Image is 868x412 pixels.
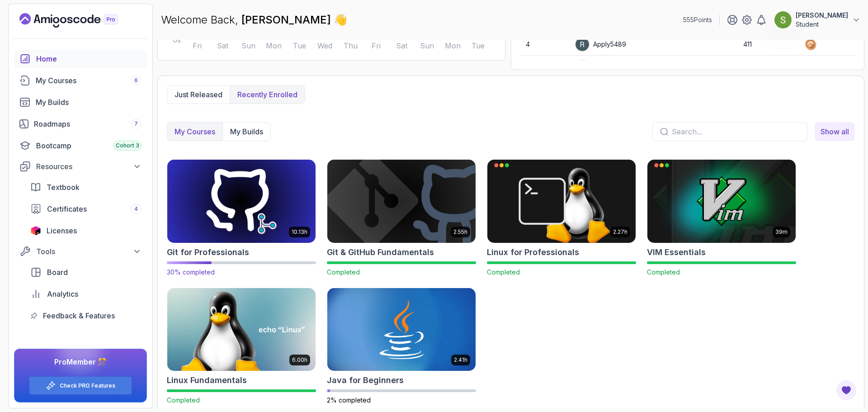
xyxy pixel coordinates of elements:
button: Resources [14,158,147,175]
button: user profile image[PERSON_NAME]Student [774,11,861,29]
a: my_courses [815,122,855,141]
tspan: Mon [266,41,282,50]
tspan: Tue [472,41,485,50]
p: 2.41h [454,356,467,364]
a: Linux for Professionals card2.27hLinux for ProfessionalsCompleted [487,159,636,277]
a: Linux Fundamentals card6.00hLinux FundamentalsCompleted [167,288,316,405]
span: Board [47,267,68,278]
span: Completed [327,268,360,276]
p: [PERSON_NAME] [796,11,848,20]
div: Bootcamp [36,140,142,151]
span: Licenses [47,225,77,236]
a: bootcamp [14,137,147,155]
a: Git & GitHub Fundamentals card2.55hGit & GitHub FundamentalsCompleted [327,159,476,277]
h2: Linux Fundamentals [167,374,247,387]
p: 2.27h [613,228,627,236]
a: Check PRO Features [60,382,115,389]
div: Resources [36,161,142,172]
h2: Git for Professionals [167,246,249,259]
p: 2.55h [453,228,467,236]
button: Check PRO Features [29,376,132,395]
div: Tools [36,246,142,257]
h2: Git & GitHub Fundamentals [327,246,434,259]
span: Completed [647,268,680,276]
p: My Builds [230,126,263,137]
div: My Courses [36,75,142,86]
tspan: Fri [193,41,202,50]
button: Just released [167,85,230,104]
a: Landing page [19,13,139,28]
h2: VIM Essentials [647,246,706,259]
tspan: Sun [241,41,255,50]
a: textbook [25,178,147,196]
button: Open Feedback Button [835,379,857,401]
span: 2% completed [327,396,371,404]
a: feedback [25,307,147,325]
span: Textbook [47,182,80,193]
div: IssaKass [575,59,618,74]
span: 👋 [334,13,347,27]
tspan: Wed [317,41,332,50]
a: courses [14,71,147,90]
span: Show all [821,126,849,137]
img: Linux Fundamentals card [167,288,316,371]
a: roadmaps [14,115,147,133]
a: board [25,263,147,281]
div: Roadmaps [34,118,142,129]
td: 5 [520,56,570,78]
tspan: Tue [293,41,306,50]
p: 39m [775,228,788,236]
td: 411 [738,33,799,56]
button: Recently enrolled [230,85,305,104]
p: Student [796,20,848,29]
span: Cohort 3 [116,142,139,149]
button: My Courses [167,123,222,141]
p: My Courses [175,126,215,137]
tspan: Fri [372,41,381,50]
img: Java for Beginners card [327,288,476,371]
span: 7 [134,120,138,128]
div: Home [36,53,142,64]
a: certificates [25,200,147,218]
tspan: Sun [420,41,434,50]
p: Welcome Back, [161,13,347,27]
button: My Builds [222,123,270,141]
input: Search... [672,126,800,137]
tspan: Sat [396,41,408,50]
h2: Java for Beginners [327,374,404,387]
span: 30% completed [167,268,215,276]
img: user profile image [576,38,589,51]
span: 6 [134,77,138,84]
a: home [14,50,147,68]
a: licenses [25,222,147,240]
img: Linux for Professionals card [487,160,636,243]
p: 6.00h [292,356,307,364]
span: [PERSON_NAME] [241,13,334,26]
span: Completed [167,396,200,404]
a: builds [14,93,147,111]
p: Recently enrolled [237,89,297,100]
h2: Linux for Professionals [487,246,579,259]
img: Git & GitHub Fundamentals card [327,160,476,243]
tspan: Thu [344,41,358,50]
span: Feedback & Features [43,310,115,321]
a: analytics [25,285,147,303]
img: user profile image [576,60,589,73]
span: 4 [134,205,138,213]
span: Analytics [47,289,78,299]
img: jetbrains icon [30,226,41,235]
td: 373 [738,56,799,78]
a: VIM Essentials card39mVIM EssentialsCompleted [647,159,796,277]
p: 10.13h [292,228,307,236]
a: Git for Professionals card10.13hGit for Professionals30% completed [167,159,316,277]
button: Tools [14,243,147,260]
span: Certificates [47,204,87,214]
p: 555 Points [683,15,712,24]
img: user profile image [774,11,792,28]
p: Just released [175,89,222,100]
img: VIM Essentials card [647,160,796,243]
a: Java for Beginners card2.41hJava for Beginners2% completed [327,288,476,405]
tspan: Sat [217,41,229,50]
img: Git for Professionals card [164,157,319,245]
td: 4 [520,33,570,56]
